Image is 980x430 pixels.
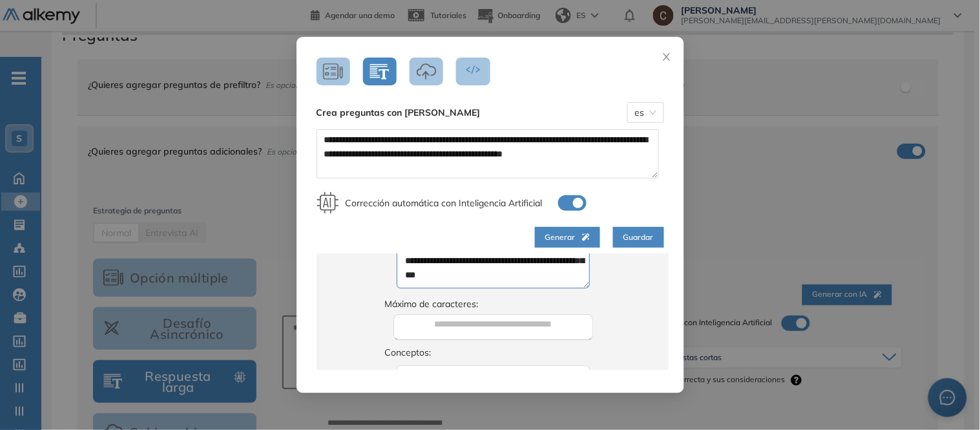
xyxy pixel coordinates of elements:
span: Corrección automática con Inteligencia Artificial [317,191,543,214]
span: Máximo de caracteres : [385,297,479,311]
span: Conceptos : [385,345,432,360]
span: es [635,103,656,122]
span: Generar [545,231,590,244]
span: close [662,52,672,62]
button: Close [649,37,684,72]
button: Generar [535,227,600,248]
b: Crea preguntas con [PERSON_NAME] [317,105,481,120]
button: Guardar [613,227,664,248]
span: Guardar [623,231,654,244]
